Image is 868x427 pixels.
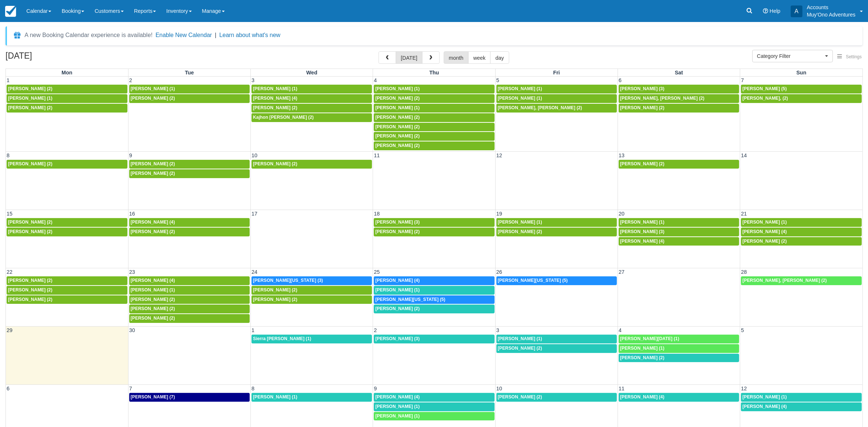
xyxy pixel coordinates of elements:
[128,152,133,158] span: 9
[741,85,862,93] a: [PERSON_NAME] (5)
[429,70,439,76] span: Thu
[253,297,297,302] span: [PERSON_NAME] (2)
[740,327,745,333] span: 5
[374,94,494,103] a: [PERSON_NAME] (2)
[619,335,739,343] a: [PERSON_NAME][DATE] (1)
[131,96,175,101] span: [PERSON_NAME] (2)
[770,8,781,14] span: Help
[618,269,625,275] span: 27
[375,105,420,110] span: [PERSON_NAME] (1)
[253,336,311,341] span: Sierra [PERSON_NAME] (1)
[496,276,617,285] a: [PERSON_NAME][US_STATE] (5)
[742,404,787,409] span: [PERSON_NAME] (4)
[741,402,862,411] a: [PERSON_NAME] (4)
[129,286,250,295] a: [PERSON_NAME] (1)
[25,31,153,40] div: A new Booking Calendar experience is available!
[129,160,250,169] a: [PERSON_NAME] (2)
[374,305,494,313] a: [PERSON_NAME] (2)
[128,77,133,83] span: 2
[496,393,617,402] a: [PERSON_NAME] (2)
[496,386,503,391] span: 10
[373,211,380,217] span: 18
[619,160,739,169] a: [PERSON_NAME] (2)
[375,124,420,129] span: [PERSON_NAME] (2)
[7,104,127,113] a: [PERSON_NAME] (2)
[5,6,16,17] img: checkfront-main-nav-mini-logo.png
[131,278,175,283] span: [PERSON_NAME] (4)
[620,86,664,91] span: [PERSON_NAME] (3)
[374,132,494,141] a: [PERSON_NAME] (2)
[498,229,542,234] span: [PERSON_NAME] (2)
[131,229,175,234] span: [PERSON_NAME] (2)
[498,96,542,101] span: [PERSON_NAME] (1)
[7,218,127,227] a: [PERSON_NAME] (2)
[496,327,500,333] span: 3
[373,327,377,333] span: 2
[253,96,297,101] span: [PERSON_NAME] (4)
[253,105,297,110] span: [PERSON_NAME] (2)
[129,218,250,227] a: [PERSON_NAME] (4)
[498,86,542,91] span: [PERSON_NAME] (1)
[131,316,175,321] span: [PERSON_NAME] (2)
[8,105,52,110] span: [PERSON_NAME] (2)
[496,218,617,227] a: [PERSON_NAME] (1)
[374,85,494,93] a: [PERSON_NAME] (1)
[8,220,52,225] span: [PERSON_NAME] (2)
[6,77,10,83] span: 1
[833,52,866,62] button: Settings
[740,211,748,217] span: 21
[496,94,617,103] a: [PERSON_NAME] (1)
[6,269,13,275] span: 22
[375,143,420,148] span: [PERSON_NAME] (2)
[6,152,10,158] span: 8
[374,104,494,113] a: [PERSON_NAME] (1)
[498,105,582,110] span: [PERSON_NAME], [PERSON_NAME] (2)
[8,278,52,283] span: [PERSON_NAME] (2)
[375,297,445,302] span: [PERSON_NAME][US_STATE] (5)
[251,386,255,391] span: 8
[496,152,503,158] span: 12
[618,77,622,83] span: 6
[7,276,127,285] a: [PERSON_NAME] (2)
[374,286,494,295] a: [PERSON_NAME] (1)
[374,113,494,122] a: [PERSON_NAME] (2)
[374,228,494,236] a: [PERSON_NAME] (2)
[618,211,625,217] span: 20
[375,404,420,409] span: [PERSON_NAME] (1)
[8,96,52,101] span: [PERSON_NAME] (1)
[7,286,127,295] a: [PERSON_NAME] (2)
[7,85,127,93] a: [PERSON_NAME] (2)
[253,86,297,91] span: [PERSON_NAME] (1)
[496,104,617,113] a: [PERSON_NAME], [PERSON_NAME] (2)
[620,394,664,400] span: [PERSON_NAME] (4)
[374,412,494,421] a: [PERSON_NAME] (1)
[375,413,420,419] span: [PERSON_NAME] (1)
[375,336,420,341] span: [PERSON_NAME] (3)
[6,327,13,333] span: 29
[496,269,503,275] span: 26
[128,386,133,391] span: 7
[252,160,372,169] a: [PERSON_NAME] (2)
[752,50,833,62] button: Category Filter
[620,355,664,360] span: [PERSON_NAME] (2)
[496,85,617,93] a: [PERSON_NAME] (1)
[619,393,739,402] a: [PERSON_NAME] (4)
[8,86,52,91] span: [PERSON_NAME] (2)
[620,220,664,225] span: [PERSON_NAME] (1)
[375,96,420,101] span: [PERSON_NAME] (2)
[797,70,806,76] span: Sun
[468,51,491,64] button: week
[741,393,862,402] a: [PERSON_NAME] (1)
[620,346,664,351] span: [PERSON_NAME] (1)
[251,211,258,217] span: 17
[253,115,314,120] span: Kajhon [PERSON_NAME] (2)
[619,94,739,103] a: [PERSON_NAME], [PERSON_NAME] (2)
[252,94,372,103] a: [PERSON_NAME] (4)
[156,32,212,39] button: Enable New Calendar
[251,77,255,83] span: 3
[131,306,175,311] span: [PERSON_NAME] (2)
[740,269,748,275] span: 28
[620,105,664,110] span: [PERSON_NAME] (2)
[618,327,622,333] span: 4
[253,287,297,292] span: [PERSON_NAME] (2)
